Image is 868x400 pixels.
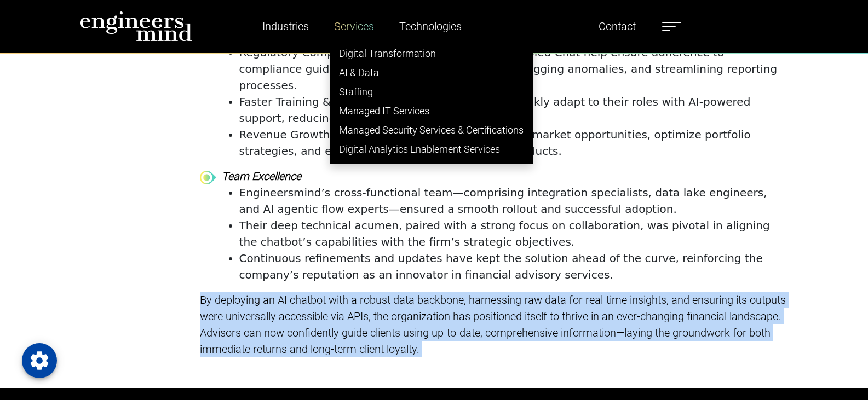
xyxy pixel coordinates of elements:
[330,44,532,63] a: Digital Transformation
[79,11,192,42] img: logo
[330,101,532,120] a: Managed IT Services
[200,171,216,184] img: bullet-point
[330,82,532,101] a: Staffing
[330,14,378,39] a: Services
[239,94,789,126] li: Faster Training & Onboarding – New advisors can quickly adapt to their roles with AI-powered supp...
[239,250,789,283] li: Continuous refinements and updates have kept the solution ahead of the curve, reinforcing the com...
[330,120,532,140] a: Managed Security Services & Certifications
[594,14,640,39] a: Contact
[200,292,789,357] p: By deploying an AI chatbot with a robust data backbone, harnessing raw data for real-time insight...
[239,217,789,250] li: Their deep technical acumen, paired with a strong focus on collaboration, was pivotal in aligning...
[222,170,301,183] strong: Team Excellence
[330,140,532,159] a: Digital Analytics Enablement Services
[330,39,533,164] ul: Industries
[239,126,789,159] li: Revenue Growth – Advanced AI insights help identify market opportunities, optimize portfolio stra...
[258,14,313,39] a: Industries
[395,14,466,39] a: Technologies
[239,44,789,94] li: Regulatory Compliance & Risk Management – AI enabled Chat help ensure adherence to compliance gui...
[330,63,532,82] a: AI & Data
[239,184,789,217] li: Engineersmind’s cross-functional team—comprising integration specialists, data lake engineers, an...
